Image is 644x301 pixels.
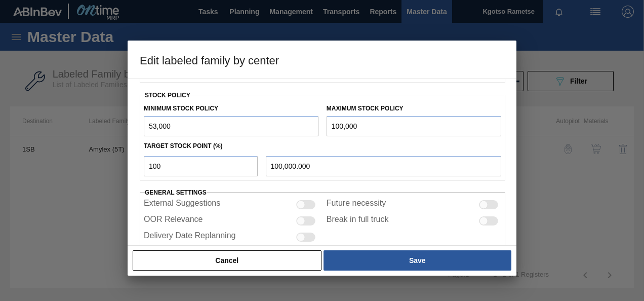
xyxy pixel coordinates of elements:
[133,250,321,271] button: Cancel
[145,92,190,99] label: Stock Policy
[144,199,220,211] label: External Suggestions
[327,215,389,227] label: Break in full truck
[327,199,386,211] label: Future necessity
[327,105,404,112] label: Maximum Stock Policy
[144,142,223,149] label: Target Stock Point (%)
[144,231,235,243] label: Delivery Date Replanning
[145,189,207,196] span: General settings
[324,250,511,271] button: Save
[128,41,516,79] h3: Edit labeled family by center
[144,215,203,227] label: OOR Relevance
[144,105,218,112] label: Minimum Stock Policy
